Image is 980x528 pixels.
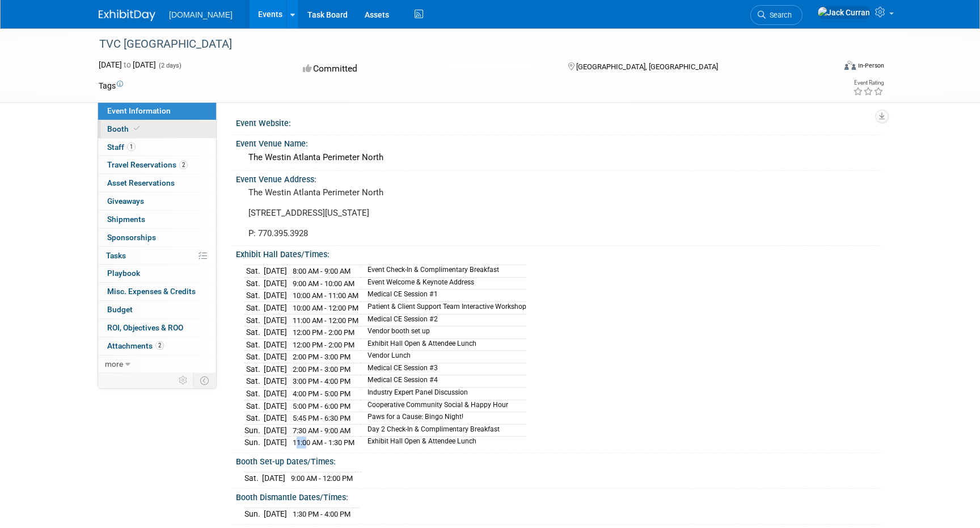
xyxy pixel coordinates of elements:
span: 12:00 PM - 2:00 PM [293,341,354,349]
td: Paws for a Cause: Bingo Night! [361,412,526,425]
td: Medical CE Session #2 [361,314,526,326]
td: Patient & Client Support Team Interactive Workshop [361,302,526,315]
div: In-Person [857,61,884,70]
a: Booth [98,120,216,138]
div: Committed [299,59,550,79]
div: The Westin Atlanta Perimeter North [244,149,873,166]
td: Sat. [244,326,264,339]
div: Event Format [767,59,884,76]
a: Travel Reservations2 [98,156,216,174]
td: Medical CE Session #3 [361,363,526,375]
span: 8:00 AM - 9:00 AM [293,267,350,275]
td: [DATE] [264,400,287,412]
td: Sat. [244,265,264,278]
td: [DATE] [264,437,287,449]
td: Toggle Event Tabs [193,373,217,388]
span: 3:00 PM - 4:00 PM [293,377,350,385]
a: Attachments2 [98,337,216,355]
span: [DATE] [DATE] [99,60,156,69]
td: Day 2 Check-In & Complimentary Breakfast [361,424,526,437]
span: [GEOGRAPHIC_DATA], [GEOGRAPHIC_DATA] [576,62,718,71]
td: [DATE] [264,508,287,520]
span: 9:00 AM - 10:00 AM [293,279,354,288]
td: Sat. [244,314,264,326]
a: Playbook [98,265,216,282]
a: Search [750,5,802,25]
td: Vendor Lunch [361,351,526,363]
div: Event Venue Name: [236,135,881,149]
span: Shipments [107,215,145,224]
td: Tags [99,80,123,91]
span: more [105,359,123,368]
td: Sat. [244,472,262,484]
span: 12:00 PM - 2:00 PM [293,328,354,337]
td: Exhibit Hall Open & Attendee Lunch [361,338,526,351]
div: Booth Set-up Dates/Times: [236,453,881,467]
span: 11:00 AM - 12:00 PM [293,316,358,325]
td: Sat. [244,363,264,375]
span: to [122,60,133,69]
td: Sat. [244,338,264,351]
td: Sat. [244,351,264,363]
td: Sat. [244,302,264,315]
div: Event Venue Address: [236,171,881,185]
span: Misc. Expenses & Credits [107,287,196,296]
span: 1:30 PM - 4:00 PM [293,510,350,518]
td: [DATE] [264,265,287,278]
td: Sat. [244,412,264,425]
span: 9:00 AM - 12:00 PM [291,474,353,483]
td: Sat. [244,400,264,412]
a: Sponsorships [98,229,216,246]
span: Tasks [106,251,126,260]
span: Attachments [107,341,164,350]
div: TVC [GEOGRAPHIC_DATA] [95,34,817,55]
td: Sun. [244,424,264,437]
td: [DATE] [264,412,287,425]
td: Cooperative Community Social & Happy Hour [361,400,526,412]
div: Booth Dismantle Dates/Times: [236,489,881,503]
a: Staff1 [98,139,216,156]
div: Event Website: [236,115,881,129]
td: Event Welcome & Keynote Address [361,277,526,290]
a: Asset Reservations [98,174,216,192]
span: Staff [107,143,136,152]
td: [DATE] [262,472,285,484]
img: ExhibitDay [99,10,155,21]
td: Personalize Event Tab Strip [174,373,193,388]
td: [DATE] [264,314,287,326]
span: Search [766,11,792,19]
td: Sun. [244,508,264,520]
span: Event Information [107,106,171,115]
span: 2:00 PM - 3:00 PM [293,353,350,361]
a: ROI, Objectives & ROO [98,319,216,337]
span: ROI, Objectives & ROO [107,323,183,332]
td: Medical CE Session #1 [361,290,526,302]
span: (2 days) [158,62,181,69]
td: [DATE] [264,351,287,363]
span: Playbook [107,269,140,278]
td: [DATE] [264,302,287,315]
span: Travel Reservations [107,160,188,169]
span: 10:00 AM - 12:00 PM [293,304,358,312]
td: Sat. [244,375,264,388]
span: 5:45 PM - 6:30 PM [293,414,350,422]
td: [DATE] [264,387,287,400]
div: Exhibit Hall Dates/Times: [236,246,881,260]
span: 11:00 AM - 1:30 PM [293,438,354,447]
div: Event Rating [853,80,884,86]
span: 2:00 PM - 3:00 PM [293,365,350,374]
a: Tasks [98,247,216,265]
a: Budget [98,301,216,319]
span: 2 [179,161,188,169]
a: Shipments [98,211,216,228]
td: Sat. [244,290,264,302]
td: Medical CE Session #4 [361,375,526,388]
i: Booth reservation complete [134,125,140,132]
span: 7:30 AM - 9:00 AM [293,426,350,435]
span: 4:00 PM - 5:00 PM [293,389,350,398]
a: Giveaways [98,192,216,210]
a: more [98,355,216,373]
span: 10:00 AM - 11:00 AM [293,291,358,300]
td: [DATE] [264,338,287,351]
span: Asset Reservations [107,178,175,187]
